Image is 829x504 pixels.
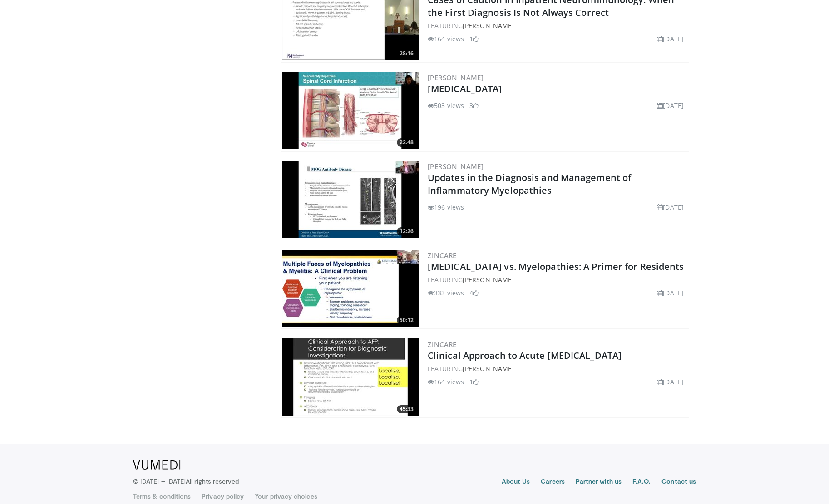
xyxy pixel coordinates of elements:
li: [DATE] [657,377,684,387]
li: 164 views [428,377,464,387]
img: VuMedi Logo [133,460,181,470]
p: © [DATE] – [DATE] [133,477,239,486]
li: [DATE] [657,34,684,44]
a: F.A.Q. [632,477,651,488]
img: 61a38298-6f39-4c51-b15b-2c8ac60b77d2.300x170_q85_crop-smart_upscale.jpg [282,338,419,416]
li: 1 [469,377,479,387]
a: Terms & conditions [133,492,191,501]
a: [PERSON_NAME] [463,364,514,373]
li: 4 [469,288,479,298]
a: ZINCARE [428,340,457,349]
li: [DATE] [657,288,684,298]
li: 196 views [428,202,464,212]
div: FEATURING [428,275,687,284]
a: Your privacy choices [255,492,317,501]
img: 7352555d-3940-41e7-8538-26baa4f270cc.300x170_q85_crop-smart_upscale.jpg [282,72,419,149]
span: All rights reserved [186,477,239,485]
a: 12:26 [282,161,419,238]
a: Privacy policy [202,492,244,501]
li: 164 views [428,34,464,44]
a: 50:12 [282,250,419,327]
li: 333 views [428,288,464,298]
a: 45:33 [282,338,419,416]
a: [PERSON_NAME] [463,21,514,30]
a: Partner with us [576,477,622,488]
span: 45:33 [397,405,416,413]
a: Updates in the Diagnosis and Management of Inflammatory Myelopathies [428,171,631,196]
li: 1 [469,34,479,44]
span: 50:12 [397,316,416,324]
a: Careers [541,477,565,488]
a: 22:48 [282,72,419,149]
li: [DATE] [657,101,684,110]
span: 12:26 [397,227,416,235]
span: 22:48 [397,138,416,147]
a: [MEDICAL_DATA] [428,83,502,95]
span: 28:16 [397,49,416,58]
a: [MEDICAL_DATA] vs. Myelopathies: A Primer for Residents [428,260,684,273]
div: FEATURING [428,364,687,373]
a: Clinical Approach to Acute [MEDICAL_DATA] [428,349,622,362]
a: [PERSON_NAME] [428,73,484,82]
a: [PERSON_NAME] [463,275,514,284]
img: b2062826-3e38-4970-b961-b6c4a09f2878.300x170_q85_crop-smart_upscale.jpg [282,161,419,238]
img: f0c2df55-c7ec-406e-8e8a-0a720e08c1a8.300x170_q85_crop-smart_upscale.jpg [282,250,419,327]
a: Contact us [661,477,696,488]
div: FEATURING [428,21,687,30]
li: 3 [469,101,479,110]
a: [PERSON_NAME] [428,162,484,171]
li: [DATE] [657,202,684,212]
a: ZINCARE [428,251,457,260]
li: 503 views [428,101,464,110]
a: About Us [502,477,530,488]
